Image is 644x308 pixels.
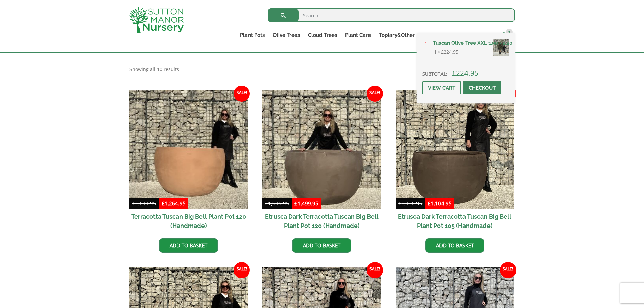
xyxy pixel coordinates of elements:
a: Sale! Etrusca Dark Terracotta Tuscan Big Bell Plant Pot 105 (Handmade) [396,90,514,233]
img: logo [129,7,184,33]
a: Remove Tuscan Olive Tree XXL 1.90 - 2.40 from basket [422,40,430,47]
a: Add to basket: “Etrusca Dark Terracotta Tuscan Big Bell Plant Pot 120 (Handmade)” [292,238,351,253]
bdi: 1,436.95 [398,200,422,207]
p: Showing all 10 results [129,65,179,73]
span: £ [162,200,165,207]
span: £ [452,68,456,78]
bdi: 1,949.95 [265,200,289,207]
a: Topiary&Other [375,30,419,40]
a: Add to basket: “Terracotta Tuscan Big Bell Plant Pot 120 (Handmade)” [159,238,218,253]
input: Search... [268,8,515,22]
h2: Terracotta Tuscan Big Bell Plant Pot 120 (Handmade) [129,209,248,233]
img: Tuscan Olive Tree XXL 1.90 - 2.40 [493,39,509,56]
h2: Etrusca Dark Terracotta Tuscan Big Bell Plant Pot 105 (Handmade) [396,209,514,233]
a: Sale! Etrusca Dark Terracotta Tuscan Big Bell Plant Pot 120 (Handmade) [262,90,381,233]
bdi: 1,104.95 [428,200,452,207]
bdi: 1,264.95 [162,200,186,207]
bdi: 1,644.95 [132,200,156,207]
a: Tuscan Olive Tree XXL 1.90 - 2.40 [429,38,509,48]
span: Sale! [234,86,250,102]
h2: Etrusca Dark Terracotta Tuscan Big Bell Plant Pot 120 (Handmade) [262,209,381,233]
strong: Subtotal: [422,71,447,77]
span: £ [428,200,431,207]
a: Contact [470,30,498,40]
a: Olive Trees [269,30,304,40]
img: Etrusca Dark Terracotta Tuscan Big Bell Plant Pot 120 (Handmade) [262,90,381,209]
a: 1 [498,30,515,40]
span: £ [132,200,135,207]
a: Plant Care [341,30,375,40]
span: 1 × [434,48,458,56]
a: View cart [422,81,461,94]
a: Checkout [463,81,501,94]
span: £ [294,200,297,207]
a: About [419,30,442,40]
span: £ [398,200,401,207]
a: Sale! Terracotta Tuscan Big Bell Plant Pot 120 (Handmade) [129,90,248,233]
span: Sale! [500,262,516,278]
a: Plant Pots [236,30,269,40]
span: £ [265,200,268,207]
bdi: 224.95 [441,49,458,55]
a: Add to basket: “Etrusca Dark Terracotta Tuscan Big Bell Plant Pot 105 (Handmade)” [425,238,484,253]
img: Terracotta Tuscan Big Bell Plant Pot 120 (Handmade) [129,90,248,209]
img: Etrusca Dark Terracotta Tuscan Big Bell Plant Pot 105 (Handmade) [396,90,514,209]
span: Sale! [367,262,383,278]
a: Delivery [442,30,470,40]
a: Cloud Trees [304,30,341,40]
span: 1 [506,29,513,35]
bdi: 1,499.95 [294,200,318,207]
span: £ [441,49,444,55]
bdi: 224.95 [452,68,478,78]
span: Sale! [367,86,383,102]
span: Sale! [234,262,250,278]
